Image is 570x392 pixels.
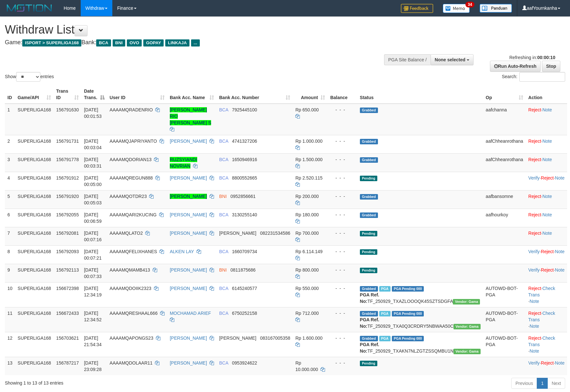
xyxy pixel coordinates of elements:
a: Note [555,175,565,181]
th: Date Trans.: activate to sort column descending [81,85,107,104]
input: Search: [519,72,565,82]
th: Bank Acc. Name: activate to sort column ascending [167,85,217,104]
div: - - - [330,193,355,200]
a: [PERSON_NAME] RIO [PERSON_NAME] S [170,107,211,125]
td: 9 [5,264,15,282]
td: AUTOWD-BOT-PGA [483,332,526,357]
a: Note [542,231,552,236]
td: SUPERLIGA168 [15,307,54,332]
a: [PERSON_NAME] [170,231,207,236]
span: [DATE] 00:05:03 [84,194,102,205]
td: 13 [5,357,15,375]
td: 10 [5,282,15,307]
td: 2 [5,135,15,153]
td: TF_250929_TXA0Q3CRDRY5NBWAA50C [357,307,483,332]
span: AAAAMQMAMB413 [110,267,150,273]
button: None selected [431,54,473,65]
td: SUPERLIGA168 [15,104,54,135]
span: [DATE] 00:07:33 [84,267,102,279]
a: Check Trans [528,286,555,297]
span: BNI [113,39,125,46]
span: 156792055 [56,212,79,217]
span: Pending [360,249,377,255]
span: AAAAMQOTDR23 [110,194,147,199]
td: · · [526,357,567,375]
a: Note [530,324,539,329]
a: [PERSON_NAME] [170,194,207,199]
span: AAAAMQLATO2 [110,231,143,236]
a: RUZSYIANDI NOVRIAN [170,157,197,169]
span: 156672398 [56,286,79,291]
span: [DATE] 00:06:59 [84,212,102,224]
span: Vendor URL: https://trx31.1velocity.biz [453,349,481,354]
td: SUPERLIGA168 [15,153,54,172]
span: 156703621 [56,335,79,341]
span: 156791920 [56,194,79,199]
span: AAAAMQARI2KUCING [110,212,157,217]
td: · · [526,172,567,190]
span: Rp 1.000.000 [295,139,322,144]
span: [DATE] 00:03:04 [84,139,102,150]
h1: Withdraw List [5,23,373,36]
td: 11 [5,307,15,332]
span: AAAAMQDOLAAR11 [110,360,153,366]
span: [DATE] 00:03:31 [84,157,102,169]
span: Rp 650.000 [295,107,319,112]
a: Next [547,378,565,389]
td: aafChheanrothana [483,153,526,172]
span: 156791630 [56,107,79,112]
span: [DATE] 00:07:21 [84,249,102,261]
div: Showing 1 to 13 of 13 entries [5,377,233,386]
td: 4 [5,172,15,190]
a: Reject [528,194,541,199]
span: AAAAMQRESHAAL666 [110,311,158,316]
span: Pending [360,231,377,236]
div: - - - [330,138,355,144]
span: BCA [219,139,228,144]
td: SUPERLIGA168 [15,332,54,357]
span: PGA Pending [392,336,424,341]
span: Rp 800.000 [295,267,319,273]
a: Check Trans [528,335,555,347]
span: Copy 8800552665 to clipboard [232,175,257,181]
td: SUPERLIGA168 [15,357,54,375]
span: None selected [435,57,465,62]
a: Reject [528,231,541,236]
a: Note [530,348,539,354]
span: Rp 712.000 [295,311,319,316]
td: · · [526,332,567,357]
a: Stop [542,61,560,72]
a: Reject [541,360,554,366]
span: Rp 10.000.000 [295,360,318,372]
div: - - - [330,156,355,163]
span: Vendor URL: https://trx31.1velocity.biz [453,299,480,304]
td: SUPERLIGA168 [15,190,54,209]
td: · · [526,264,567,282]
span: 156791912 [56,175,79,181]
a: Reject [528,139,541,144]
span: AAAAMQFELIXHANES [110,249,157,254]
th: Action [526,85,567,104]
td: SUPERLIGA168 [15,209,54,227]
th: Status [357,85,483,104]
span: LINKAJA [165,39,189,46]
span: Marked by aafsoycanthlai [379,311,391,316]
a: Previous [511,378,537,389]
select: Showentries [16,72,40,82]
div: - - - [330,107,355,113]
a: [PERSON_NAME] [170,212,207,217]
span: BCA [219,212,228,217]
div: PGA Site Balance / [384,54,431,65]
a: Note [542,212,552,217]
span: [DATE] 00:07:16 [84,231,102,242]
span: Refreshing in: [509,55,555,60]
span: 156672433 [56,311,79,316]
span: PGA Pending [392,311,424,316]
span: Grabbed [360,157,378,163]
td: · · [526,282,567,307]
a: Verify [528,360,540,366]
a: Reject [528,311,541,316]
td: · · [526,307,567,332]
span: Copy 4741327206 to clipboard [232,139,257,144]
a: Note [555,360,565,366]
